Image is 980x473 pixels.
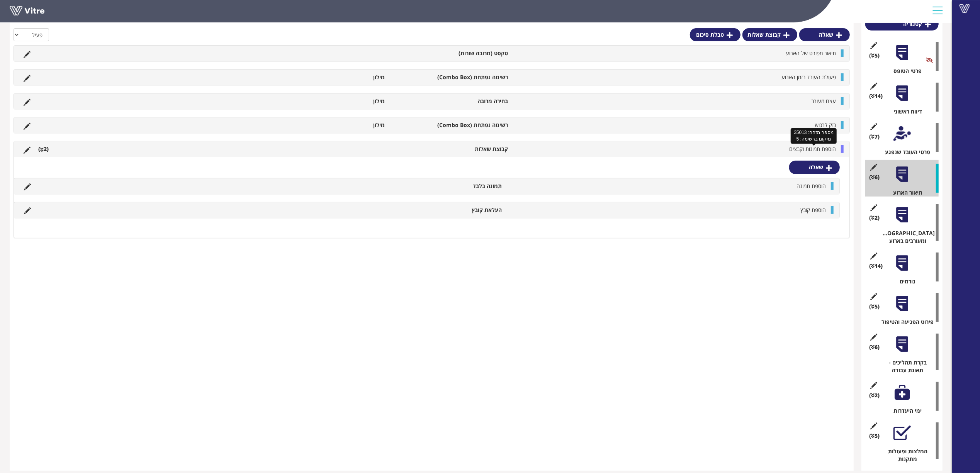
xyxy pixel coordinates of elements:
span: (2 ) [869,214,880,222]
span: עצם מעורב [811,97,836,105]
li: בחירה מרובה [389,97,511,105]
span: נזק לרכוש [815,121,836,129]
li: תמונה בלבד [384,182,506,190]
div: המלצות ופעולות מתקנות [871,448,939,463]
li: מילון [266,73,389,81]
a: טבלת סיכום [690,28,741,41]
div: דיווח ראשוני [871,108,939,115]
span: הוספת תמונות וקבצים [789,145,836,153]
div: פרטי העובד שנפגע [871,148,939,156]
li: העלאת קובץ [384,206,506,214]
span: פעולת העובד בזמן הארוע [781,73,836,81]
span: תיאור מפורט של הארוע [786,49,836,57]
span: הוספת קובץ [800,206,826,214]
div: תיאור הארוע [871,189,939,197]
span: (14 ) [869,92,883,100]
a: שאלה [789,161,840,174]
div: בקרת תהליכים - תאונת עבודה [871,359,939,374]
div: מספר מזהה: 35013 מיקום ברשימה: 5 [791,128,836,144]
span: (5 ) [869,303,880,310]
div: גורמים [871,278,939,285]
div: [DEMOGRAPHIC_DATA] ומעורבים בארוע [871,229,939,245]
span: (6 ) [869,173,880,181]
a: קטגוריה [865,17,939,31]
span: (5 ) [869,432,880,440]
span: (7 ) [869,133,880,141]
span: (5 ) [869,52,880,59]
li: רשימה נפתחת (Combo Box) [389,73,511,81]
a: שאלה [799,28,850,41]
div: פרטי הטופס [871,67,939,75]
span: (14 ) [869,262,883,270]
li: מילון [266,97,389,105]
li: טקסט (מרובה שורות) [389,49,511,57]
span: (6 ) [869,343,880,351]
span: הוספת תמונה [797,182,826,190]
li: (2 ) [34,145,53,153]
li: קבוצת שאלות [389,145,511,153]
li: מילון [266,121,389,129]
div: פירוט הפגיעה והטיפול [871,318,939,326]
div: ימי היעדרות [871,407,939,415]
span: (2 ) [869,392,880,399]
a: קבוצת שאלות [742,28,797,41]
li: רשימה נפתחת (Combo Box) [389,121,511,129]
